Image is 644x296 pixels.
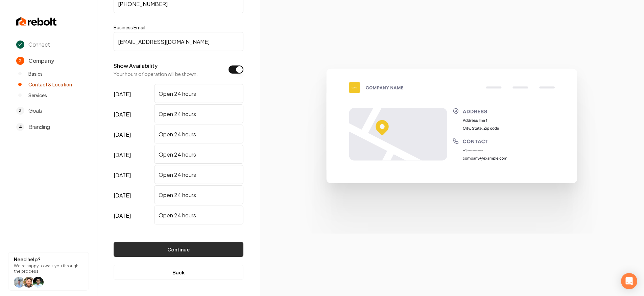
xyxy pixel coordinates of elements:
div: Open Intercom Messenger [621,273,637,289]
label: [DATE] [114,145,151,165]
label: Business Email [114,24,243,31]
label: [DATE] [114,185,151,206]
label: [DATE] [114,206,151,226]
span: Basics [28,70,43,77]
input: Enter hours [154,145,243,164]
input: Enter hours [154,206,243,224]
input: Enter hours [154,84,243,103]
label: [DATE] [114,84,151,104]
span: 3 [16,107,24,115]
label: [DATE] [114,165,151,185]
input: Enter hours [154,104,243,123]
label: [DATE] [114,104,151,125]
button: Continue [114,242,243,257]
button: Back [114,265,243,280]
img: help icon arwin [33,277,44,288]
img: help icon Will [14,277,25,288]
input: Enter hours [154,125,243,143]
span: 2 [16,57,24,65]
span: Goals [28,107,42,115]
img: help icon Will [23,277,34,288]
p: Your hours of operation will be shown. [114,71,198,77]
p: We're happy to walk you through the process. [14,263,83,274]
label: Show Availability [114,62,158,69]
span: Branding [28,123,50,131]
input: Enter hours [154,185,243,204]
span: 4 [16,123,24,131]
input: Business Email [114,32,243,51]
label: [DATE] [114,125,151,145]
button: Need help?We're happy to walk you through the process.help icon Willhelp icon Willhelp icon arwin [8,252,89,291]
img: Rebolt Logo [16,16,57,27]
strong: Need help? [14,256,41,262]
span: Services [28,92,47,99]
input: Enter hours [154,165,243,184]
span: Connect [28,41,50,49]
img: Google Business Profile [292,62,612,234]
span: Contact & Location [28,81,72,88]
span: Company [28,57,54,65]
